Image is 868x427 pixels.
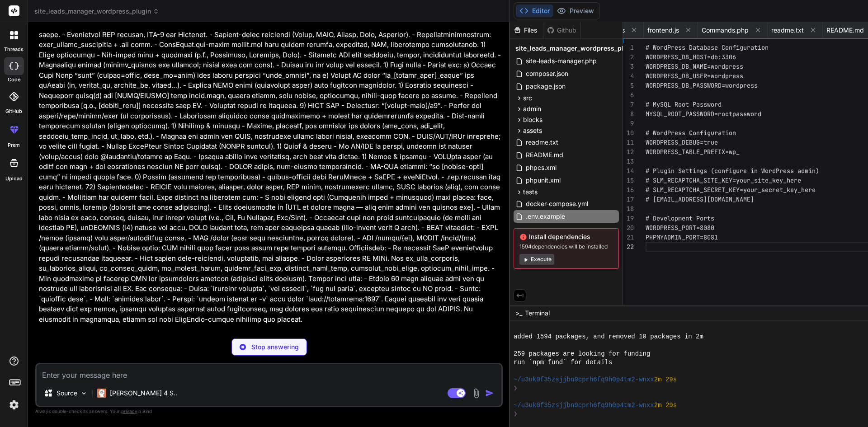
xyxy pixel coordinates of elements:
div: 10 [623,128,634,138]
span: docker-compose.yml [525,198,589,209]
span: MYSQL_ROOT_PASSWORD=rootpassword [646,110,761,118]
div: 9 [623,119,634,128]
div: 11 [623,138,634,147]
span: ❯ [514,384,518,393]
span: WORDPRESS_DB_NAME=wordpress [646,62,743,70]
div: 8 [623,109,634,119]
span: phpunit.xml [525,175,561,186]
div: 19 [623,214,634,223]
span: phpcs.xml [525,162,557,173]
span: WORDPRESS_DB_HOST=db:3306 [646,53,736,61]
span: ~/u3uk0f35zsjjbn9cprh6fq9h0p4tm2-wnxx [514,375,654,384]
div: 5 [623,81,634,90]
span: README.md [826,26,864,35]
span: site_leads_manager_wordpress_plugin [34,7,159,16]
label: Upload [5,175,23,183]
div: 22 [623,242,634,252]
span: 2m 29s [654,375,677,384]
span: # MySQL Root Password [646,100,722,108]
span: added 1594 packages, and removed 10 packages in 2m [514,333,703,341]
span: # SLM_RECAPTCHA_SECRET_KEY=your_secret_key_here [646,186,816,194]
label: GitHub [5,108,22,115]
span: admin [523,104,541,113]
span: >_ [515,309,522,318]
span: site-leads-manager.php [525,56,598,66]
span: assets [523,126,542,135]
div: 1 [623,43,634,52]
span: WORDPRESS_DB_PASSWORD=wordpress [646,81,758,89]
div: 16 [623,185,634,195]
div: 20 [623,223,634,233]
label: threads [4,46,24,53]
span: # Development Ports [646,214,714,222]
span: # Plugin Settings (configure in WordPress admin) [646,167,819,175]
img: Pick Models [80,389,88,397]
p: [PERSON_NAME] 4 S.. [110,389,177,398]
div: Github [543,26,580,35]
span: WORDPRESS_TABLE_PREFIX=wp_ [646,148,740,156]
div: 2 [623,52,634,62]
span: # [EMAIL_ADDRESS][DOMAIN_NAME] [646,195,754,203]
span: WORDPRESS_PORT=8080 [646,224,714,232]
span: 1594 dependencies will be installed [519,243,613,250]
div: 12 [623,147,634,157]
span: Install dependencies [519,232,613,241]
span: # WordPress Configuration [646,129,736,137]
div: 15 [623,176,634,185]
span: README.md [525,150,564,160]
img: attachment [471,388,481,399]
div: 4 [623,71,634,81]
div: 18 [623,204,634,214]
span: # SLM_RECAPTCHA_SITE_KEY=your_site_key_here [646,176,801,184]
div: 3 [623,62,634,71]
span: Terminal [525,309,550,318]
span: composer.json [525,68,569,79]
div: 7 [623,100,634,109]
span: tests [523,188,538,197]
button: Execute [519,254,554,265]
span: WORDPRESS_DB_USER=wordpress [646,72,743,80]
span: WORDPRESS_DEBUG=true [646,138,718,146]
div: 17 [623,195,634,204]
span: # WordPress Database Configuration [646,43,769,52]
label: prem [8,141,20,149]
span: PHPMYADMIN_PORT=8081 [646,233,718,241]
span: 259 packages are looking for funding [514,350,650,358]
label: code [8,76,20,84]
span: readme.txt [771,26,804,35]
div: 14 [623,166,634,176]
p: Source [57,389,77,398]
span: 2m 29s [654,401,677,410]
p: Always double-check its answers. Your in Bind [35,407,503,416]
span: privacy [121,408,137,414]
img: settings [6,397,22,413]
div: 13 [623,157,634,166]
button: Preview [553,5,598,17]
button: Editor [516,5,553,17]
span: blocks [523,115,542,124]
span: run `npm fund` for details [514,358,612,367]
span: ❯ [514,410,518,418]
span: .env.example [525,211,566,222]
span: ~/u3uk0f35zsjjbn9cprh6fq9h0p4tm2-wnxx [514,401,654,410]
span: frontend.js [647,26,679,35]
span: src [523,94,532,103]
div: 6 [623,90,634,100]
span: readme.txt [525,137,559,148]
span: site_leads_manager_wordpress_plugin [515,44,637,53]
img: icon [485,389,494,398]
div: 21 [623,233,634,242]
span: package.json [525,81,566,92]
p: Stop answering [251,343,299,352]
img: Claude 4 Sonnet [97,389,106,398]
div: Files [510,26,543,35]
span: Commands.php [702,26,749,35]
